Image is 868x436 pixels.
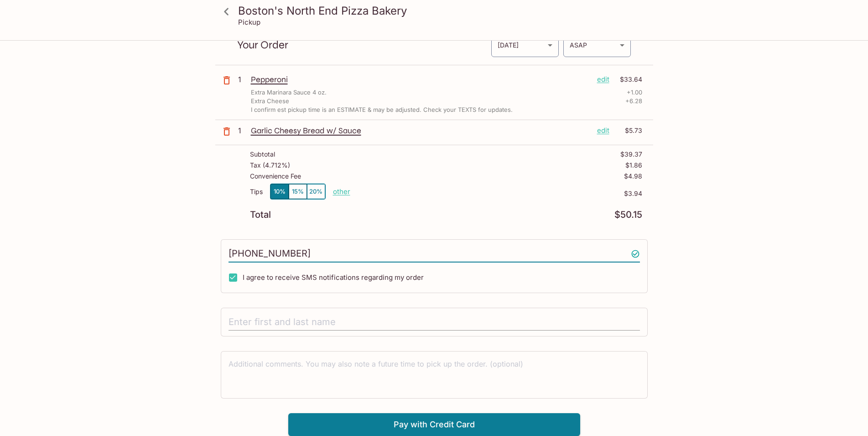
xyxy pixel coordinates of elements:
p: $33.64 [615,74,642,84]
p: $4.98 [624,173,642,180]
p: Your Order [237,41,491,49]
button: other [333,187,350,196]
div: ASAP [563,33,631,57]
p: Subtotal [250,151,275,158]
h3: Boston's North End Pizza Bakery [238,4,646,18]
p: $3.94 [350,190,642,197]
p: edit [597,74,609,84]
p: Convenience Fee [250,173,301,180]
p: 1 [238,126,247,136]
p: Tax ( 4.712% ) [250,162,290,169]
p: Tips [250,188,263,195]
p: Garlic Cheesy Bread w/ Sauce [251,126,590,136]
p: I confirm est pickup time is an ESTIMATE & may be adjusted. Check your TEXTS for updates. [251,105,513,114]
p: edit [597,126,609,136]
p: Pepperoni [251,74,590,84]
p: + 1.00 [627,88,642,97]
p: Extra Cheese [251,97,289,105]
button: 20% [307,184,325,199]
p: Total [250,210,271,219]
button: 10% [270,184,289,199]
span: I agree to receive SMS notifications regarding my order [243,273,424,282]
p: $50.15 [614,210,642,219]
p: $39.37 [620,151,642,158]
p: + 6.28 [625,97,642,105]
div: [DATE] [491,33,559,57]
input: Enter phone number [229,245,640,263]
p: $1.86 [625,162,642,169]
button: Pay with Credit Card [288,413,580,436]
p: 1 [238,74,247,84]
input: Enter first and last name [229,314,640,331]
button: 15% [289,184,307,199]
p: Extra Marinara Sauce 4 oz. [251,88,327,97]
p: $5.73 [615,126,642,136]
p: Pickup [238,18,260,26]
